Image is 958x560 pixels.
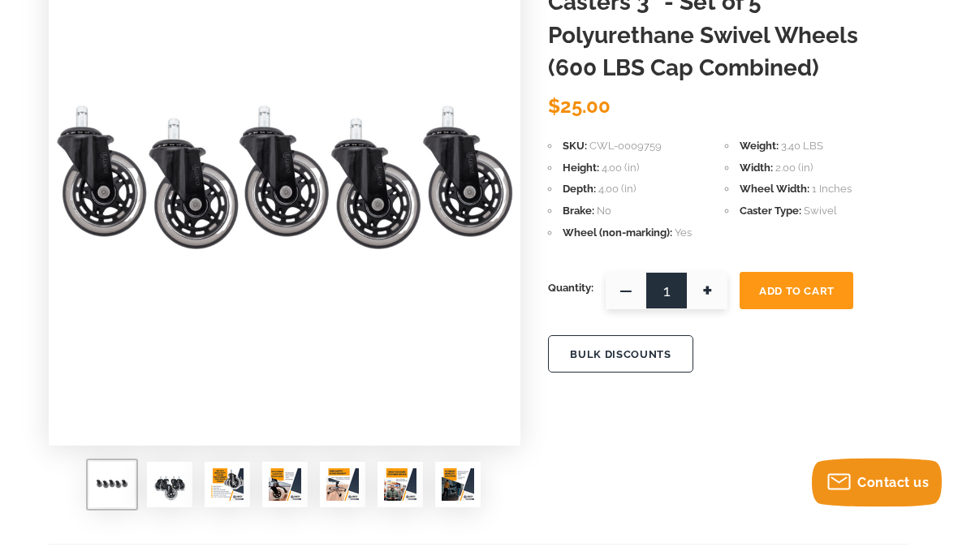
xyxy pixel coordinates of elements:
[548,336,693,373] button: BULK DISCOUNTS
[563,162,599,174] span: Height
[740,183,809,196] span: Wheel Width
[740,162,773,174] span: Width
[602,162,639,174] span: 4.00 (in)
[740,140,779,153] span: Weight
[563,183,596,196] span: Depth
[563,140,587,153] span: SKU
[804,205,837,218] span: Swivel
[211,469,244,502] img: LINCO Heavy Duty Office Chair Casters 3" - Set of 5 Polyurethane Swivel Wheels (600 LBS Cap Combi...
[548,95,611,118] span: $25.00
[857,475,929,490] span: Contact us
[759,286,835,298] span: Add To Cart
[153,469,186,502] img: LINCO Heavy Duty Office Chair Casters 3" - Set of 5 Polyurethane Swivel Wheels (600 LBS Cap Combi...
[384,469,416,502] img: LINCO Heavy Duty Office Chair Casters 3" - Set of 5 Polyurethane Swivel Wheels (600 LBS Cap Combi...
[812,183,852,196] span: 1 Inches
[269,469,301,502] img: LINCO Heavy Duty Office Chair Casters 3" - Set of 5 Polyurethane Swivel Wheels (600 LBS Cap Combi...
[740,205,801,218] span: Caster Type
[563,205,594,218] span: Brake
[597,205,611,218] span: No
[563,227,672,239] span: Wheel (non-marking)
[548,273,593,305] span: Quantity
[812,459,942,507] button: Contact us
[96,469,128,502] img: LINCO Heavy Duty Office Chair Casters 3" - Set of 5 Polyurethane Swivel Wheels (600 LBS Cap Combi...
[442,469,474,502] img: LINCO Heavy Duty Office Chair Casters 3" - Set of 5 Polyurethane Swivel Wheels (600 LBS Cap Combi...
[740,273,853,310] button: Add To Cart
[326,469,359,502] img: LINCO Heavy Duty Office Chair Casters 3" - Set of 5 Polyurethane Swivel Wheels (600 LBS Cap Combi...
[675,227,692,239] span: Yes
[775,162,813,174] span: 2.00 (in)
[687,273,727,310] span: +
[589,140,662,153] span: CWL-0009759
[606,273,646,310] span: —
[598,183,636,196] span: 4.00 (in)
[781,140,823,153] span: 3.40 LBS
